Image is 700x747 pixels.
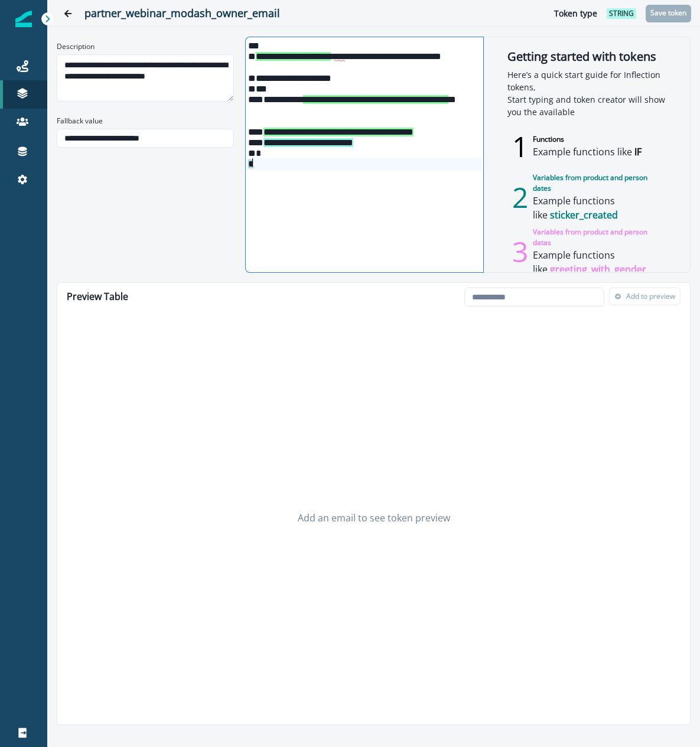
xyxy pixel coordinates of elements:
[533,145,642,159] p: Example functions like
[533,172,666,194] p: Variables from product and person dates
[550,208,618,221] span: sticker_created
[533,134,642,145] p: Functions
[57,116,103,126] p: Fallback value
[507,176,533,218] p: 2
[646,5,691,22] button: Save token
[550,263,646,276] span: greeting_with_gender
[507,68,666,118] p: Here’s a quick start guide for Inflection tokens, Start typing and token creator will show you th...
[533,227,666,248] p: Variables from product and person datas
[298,511,450,525] p: Add an email to see token preview
[650,9,686,17] p: Save token
[57,41,95,52] p: Description
[507,125,533,168] p: 1
[554,7,597,19] p: Token type
[609,288,681,305] button: Add to preview
[84,7,530,20] h2: partner_webinar_modash_owner_email
[607,8,636,19] span: string
[507,230,533,273] p: 3
[62,286,133,307] h2: Preview Table
[56,2,80,25] button: Go back
[533,194,666,222] p: Example functions like
[507,50,666,64] h2: Getting started with tokens
[634,145,642,158] span: IF
[533,248,666,276] p: Example functions like
[15,11,32,27] img: Inflection
[626,292,675,301] p: Add to preview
